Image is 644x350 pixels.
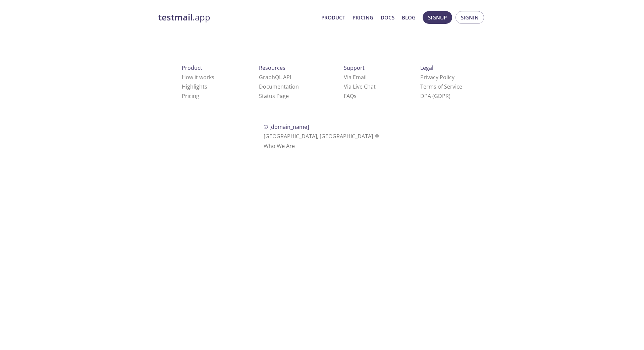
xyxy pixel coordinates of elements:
[259,83,299,90] a: Documentation
[264,133,381,140] span: [GEOGRAPHIC_DATA], [GEOGRAPHIC_DATA]
[344,92,357,100] a: FAQ
[420,64,433,71] span: Legal
[182,92,199,100] a: Pricing
[381,13,394,22] a: Docs
[428,13,447,22] span: Signup
[420,92,450,100] a: DPA (GDPR)
[353,13,373,22] a: Pricing
[321,13,345,22] a: Product
[259,64,285,71] span: Resources
[420,73,454,81] a: Privacy Policy
[259,73,291,81] a: GraphQL API
[259,92,289,100] a: Status Page
[182,73,214,81] a: How it works
[182,64,202,71] span: Product
[420,83,462,90] a: Terms of Service
[264,123,309,131] span: © [DOMAIN_NAME]
[402,13,416,22] a: Blog
[158,11,193,23] strong: testmail
[344,64,365,71] span: Support
[423,11,452,24] button: Signup
[158,12,316,23] a: testmail.app
[354,92,357,100] span: s
[461,13,479,22] span: Signin
[455,11,484,24] button: Signin
[344,83,376,90] a: Via Live Chat
[344,73,367,81] a: Via Email
[182,83,207,90] a: Highlights
[264,142,295,150] a: Who We Are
